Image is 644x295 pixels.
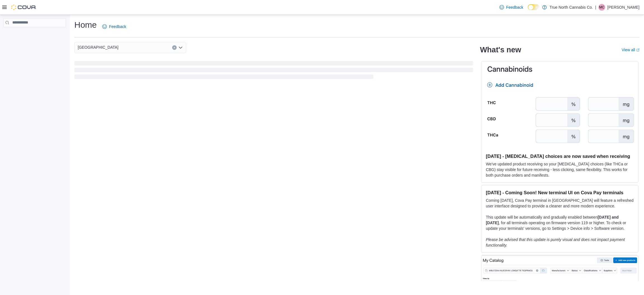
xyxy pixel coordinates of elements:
[74,19,97,31] h1: Home
[172,45,177,50] button: Clear input
[497,2,525,13] a: Feedback
[486,237,625,247] em: Please be advised that this update is purely visual and does not impact payment functionality.
[178,45,183,50] button: Open list of options
[486,190,634,195] h3: [DATE] - Coming Soon! New terminal UI on Cova Pay terminals
[598,4,605,11] div: Matthew Cross
[78,44,119,51] span: [GEOGRAPHIC_DATA]
[622,48,640,52] a: View allExternal link
[636,48,640,52] svg: External link
[486,198,634,209] p: Coming [DATE], Cova Pay terminal in [GEOGRAPHIC_DATA] will feature a refreshed user interface des...
[528,4,539,10] input: Dark Mode
[486,153,634,159] h3: [DATE] - [MEDICAL_DATA] choices are now saved when receiving
[3,28,66,42] nav: Complex example
[100,21,128,32] a: Feedback
[550,4,593,11] p: True North Cannabis Co.
[607,4,640,11] p: [PERSON_NAME]
[74,62,473,80] span: Loading
[506,4,523,10] span: Feedback
[109,24,126,29] span: Feedback
[480,45,521,54] h2: What's new
[486,214,634,231] p: This update will be automatically and gradually enabled between , for all terminals operating on ...
[486,161,634,178] p: We've updated product receiving so your [MEDICAL_DATA] choices (like THCa or CBG) stay visible fo...
[11,4,36,10] img: Cova
[486,215,619,225] strong: [DATE] and [DATE]
[599,4,605,11] span: MC
[595,4,596,11] p: |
